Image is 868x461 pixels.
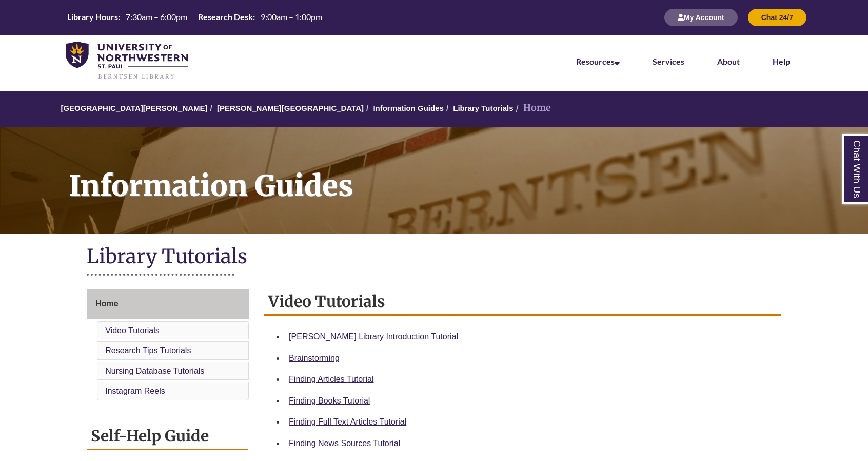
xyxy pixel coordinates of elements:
[664,9,738,26] button: My Account
[126,12,187,22] span: 7:30am – 6:00pm
[513,101,551,116] li: Home
[289,439,400,448] a: Finding News Sources Tutorial
[61,104,207,112] a: [GEOGRAPHIC_DATA][PERSON_NAME]
[773,56,790,66] a: Help
[261,12,322,22] span: 9:00am – 1:00pm
[453,104,513,112] a: Library Tutorials
[264,289,781,316] h2: Video Tutorials
[576,56,620,66] a: Resources
[105,367,204,375] a: Nursing Database Tutorials
[289,417,406,426] a: Finding Full Text Articles Tutorial
[373,104,444,112] a: Information Guides
[289,375,373,383] a: Finding Articles Tutorial
[87,244,781,271] h1: Library Tutorials
[63,11,122,23] th: Library Hours:
[105,346,191,355] a: Research Tips Tutorials
[87,423,248,450] h2: Self-Help Guide
[63,11,326,24] a: Hours Today
[717,56,740,66] a: About
[748,13,806,22] a: Chat 24/7
[217,104,364,112] a: [PERSON_NAME][GEOGRAPHIC_DATA]
[289,332,458,341] a: [PERSON_NAME] Library Introduction Tutorial
[87,289,249,319] a: Home
[105,387,165,395] a: Instagram Reels
[664,13,738,22] a: My Account
[66,42,188,80] img: UNWSP Library Logo
[95,299,118,308] span: Home
[653,56,684,66] a: Services
[87,289,249,402] div: Guide Page Menu
[57,127,868,220] h1: Information Guides
[289,354,340,362] a: Brainstorming
[63,11,326,23] table: Hours Today
[105,326,160,335] a: Video Tutorials
[194,11,257,23] th: Research Desk:
[289,396,370,405] a: Finding Books Tutorial
[748,9,806,26] button: Chat 24/7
